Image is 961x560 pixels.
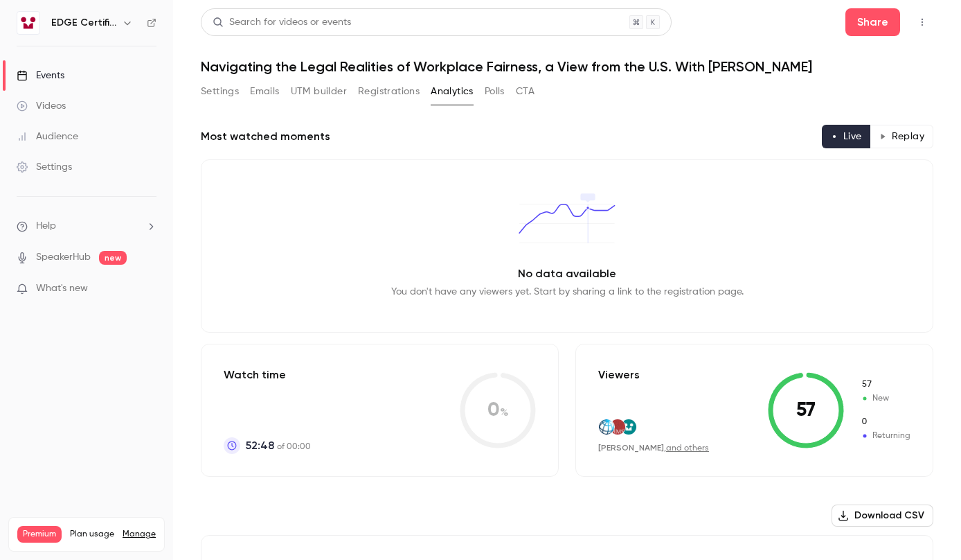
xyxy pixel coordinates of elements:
[36,250,91,265] a: SpeakerHub
[518,265,616,282] p: No data available
[224,367,311,383] p: Watch time
[17,130,78,143] div: Audience
[246,437,274,454] span: 52:48
[291,80,347,103] button: UTM builder
[123,529,156,540] a: Manage
[845,8,900,36] button: Share
[822,125,871,148] button: Live
[17,219,156,234] li: help-dropdown-opener
[832,505,933,527] button: Download CSV
[598,443,664,453] span: [PERSON_NAME]
[391,285,744,299] p: You don't have any viewers yet. Start by sharing a link to the registration page.
[17,12,39,34] img: EDGE Certification
[36,281,88,296] span: What's new
[610,419,625,435] img: hks.harvard.edu
[201,80,239,103] button: Settings
[666,444,709,453] a: and others
[70,529,114,540] span: Plan usage
[140,283,156,295] iframe: Noticeable Trigger
[36,219,56,234] span: Help
[213,15,351,30] div: Search for videos or events
[861,416,910,428] span: Returning
[17,160,72,174] div: Settings
[598,442,709,454] div: ,
[246,437,311,454] p: of 00:00
[250,80,279,103] button: Emails
[598,367,640,383] p: Viewers
[431,80,474,103] button: Analytics
[201,128,330,145] h2: Most watched moments
[99,251,127,265] span: new
[17,526,62,543] span: Premium
[861,378,910,391] span: New
[870,125,933,148] button: Replay
[861,430,910,442] span: Returning
[358,80,420,103] button: Registrations
[516,80,535,103] button: CTA
[17,69,64,82] div: Events
[201,58,933,75] h1: Navigating the Legal Realities of Workplace Fairness, a View from the U.S. With [PERSON_NAME]
[621,419,636,435] img: edge-strategy.com
[599,419,614,435] img: worldbankgroup.org
[485,80,505,103] button: Polls
[861,392,910,405] span: New
[51,16,116,30] h6: EDGE Certification
[17,99,66,113] div: Videos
